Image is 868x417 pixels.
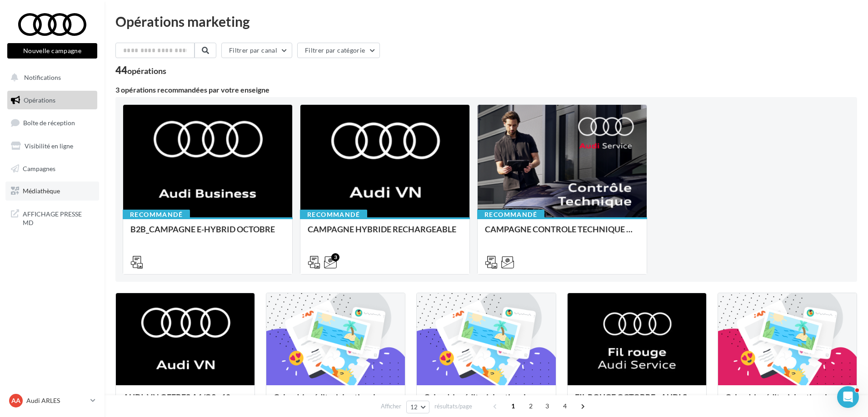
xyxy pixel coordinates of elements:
[5,159,99,178] a: Campagnes
[123,210,190,220] div: Recommandé
[23,164,55,172] span: Campagnes
[24,74,61,81] span: Notifications
[23,187,60,195] span: Médiathèque
[5,204,99,231] a: AFFICHAGE PRESSE MD
[5,113,99,132] a: Boîte de réception
[115,65,166,75] div: 44
[115,86,857,93] div: 3 opérations recommandées par votre enseigne
[406,401,429,413] button: 12
[5,68,95,87] button: Notifications
[25,142,73,150] span: Visibilité en ligne
[26,396,87,405] p: Audi ARLES
[297,43,380,58] button: Filtrer par catégorie
[485,225,639,243] div: CAMPAGNE CONTROLE TECHNIQUE 25€ OCTOBRE
[23,208,94,227] span: AFFICHAGE PRESSE MD
[24,96,55,104] span: Opérations
[5,137,99,156] a: Visibilité en ligne
[837,386,859,408] iframe: Intercom live chat
[725,392,849,411] div: Calendrier éditorial national : semaine du 22.09 au 28.09
[434,402,472,411] span: résultats/page
[300,210,367,220] div: Recommandé
[575,392,699,411] div: FIL ROUGE OCTOBRE - AUDI SERVICE
[540,399,554,413] span: 3
[130,225,285,243] div: B2B_CAMPAGNE E-HYBRID OCTOBRE
[7,43,97,59] button: Nouvelle campagne
[23,119,75,127] span: Boîte de réception
[524,399,538,413] span: 2
[477,210,544,220] div: Recommandé
[5,182,99,201] a: Médiathèque
[381,402,401,411] span: Afficher
[558,399,572,413] span: 4
[274,392,398,411] div: Calendrier éditorial national : semaine du 06.10 au 12.10
[7,392,97,409] a: AA Audi ARLES
[127,67,166,75] div: opérations
[424,392,548,411] div: Calendrier éditorial national : semaine du 29.09 au 05.10
[11,396,20,405] span: AA
[308,225,462,243] div: CAMPAGNE HYBRIDE RECHARGEABLE
[5,91,99,110] a: Opérations
[123,392,247,411] div: AUDI_VN OFFRES A1/Q2 - 10 au 31 octobre
[221,43,292,58] button: Filtrer par canal
[506,399,520,413] span: 1
[331,253,339,261] div: 3
[115,15,857,28] div: Opérations marketing
[410,403,418,411] span: 12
